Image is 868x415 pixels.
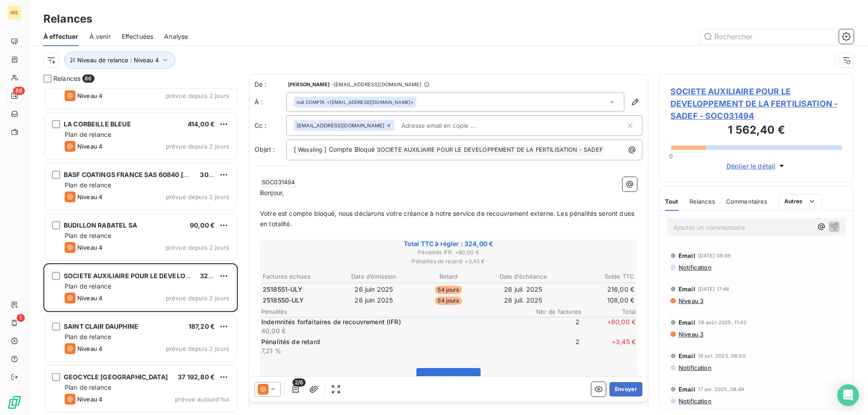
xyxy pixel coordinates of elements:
span: ] Compte Bloqué [324,145,375,153]
span: SAINT CLAIR DAUPHINE [64,322,138,330]
span: prévue depuis 2 jours [166,143,229,150]
span: Wessling [297,145,324,155]
span: 324,00 € [200,272,229,280]
span: prévue depuis 2 jours [166,294,229,302]
span: Plan de relance [65,282,111,290]
span: Niveau 3 [678,297,703,304]
span: Niveau 3 [678,331,703,338]
span: Plan de relance [65,232,111,239]
span: Tout [665,198,679,205]
img: Logo LeanPay [7,395,22,410]
span: Notification [678,397,712,405]
p: Indemnités forfaitaires de recouvrement (IFR) [261,317,524,326]
span: 302,40 € [200,171,229,178]
span: Voir les factures [424,374,473,382]
span: 37 192,80 € [178,373,215,381]
td: 26 juil. 2025 [486,295,560,305]
span: prévue depuis 2 jours [166,193,229,201]
label: Cc : [255,121,286,130]
span: À venir [90,32,111,41]
button: Déplier le détail [724,161,789,171]
span: null COMPTA [297,99,325,105]
span: Plan de relance [65,333,111,340]
th: Date d’échéance [486,272,560,281]
span: prévue aujourd’hui [175,396,229,403]
span: 2518550-ULY [263,296,304,305]
td: 26 juin 2025 [337,284,410,294]
span: prévue depuis 2 jours [166,345,229,352]
span: 2 [525,317,580,336]
button: Autres [778,194,822,209]
span: Niveau 4 [77,396,103,403]
span: Niveau 4 [77,143,103,150]
span: prévue depuis 2 jours [166,92,229,99]
span: + 3,45 € [581,337,636,355]
span: - [EMAIL_ADDRESS][DOMAIN_NAME] [331,82,421,87]
span: Pénalités IFR : + 80,00 € [261,248,636,256]
span: 187,20 € [189,322,215,330]
th: Solde TTC [561,272,635,281]
th: Date d’émission [337,272,410,281]
span: SOCIETE AUXILIAIRE POUR LE DEVELOPPEMENT DE LA FERTILISATION - SADEF [376,145,604,155]
p: 7,21 % [261,346,524,355]
span: À effectuer [43,32,79,41]
div: WE [7,5,22,20]
span: 17 avr. 2025, 08:49 [698,387,745,392]
span: Commentaires [726,198,768,205]
span: Total [581,308,636,315]
span: Email [679,285,695,293]
span: 86 [13,87,25,95]
span: 16 juil. 2025, 08:50 [698,353,745,359]
span: Plan de relance [65,181,111,189]
span: Notification [678,364,712,371]
span: Email [679,352,695,359]
span: GEOCYCLE [GEOGRAPHIC_DATA] [64,373,168,381]
span: [DATE] 17:46 [698,286,730,292]
span: Pénalités de retard : + 3,45 € [261,257,636,266]
h3: 1 562,40 € [670,122,842,140]
span: Déplier le détail [726,161,776,171]
span: 2518551-ULY [263,285,303,294]
span: Email [679,386,695,393]
span: [EMAIL_ADDRESS][DOMAIN_NAME] [297,123,384,128]
span: Plan de relance [65,131,111,138]
th: Retard [411,272,485,281]
span: Nbr de factures [527,308,581,315]
span: 2 [525,337,580,355]
span: 26 août 2025, 11:43 [698,320,747,325]
span: Niveau 4 [77,345,103,352]
td: 216,00 € [561,284,635,294]
td: 26 juin 2025 [337,295,410,305]
input: Rechercher [700,29,835,44]
span: 414,00 € [188,120,215,128]
span: prévue depuis 2 jours [166,244,229,251]
td: 108,00 € [561,295,635,305]
span: BUDILLON RABATEL SA [64,221,137,229]
span: 54 jours [435,297,462,305]
span: De : [255,80,286,89]
span: + 80,00 € [581,317,636,336]
div: <[EMAIL_ADDRESS][DOMAIN_NAME]> [297,99,414,105]
span: Niveau 4 [77,92,103,99]
span: 90,00 € [190,221,215,229]
span: Niveau de relance : Niveau 4 [77,56,159,64]
span: BASF COATINGS FRANCE SAS 60840 [GEOGRAPHIC_DATA]-[GEOGRAPHIC_DATA] [64,171,318,178]
span: LA CORBEILLE BLEUE [64,120,131,128]
span: Relances [689,198,715,205]
p: 40,00 € [261,326,524,336]
span: Email [679,252,695,259]
p: Pénalités de retard [261,337,524,346]
label: À : [255,98,286,107]
span: [PERSON_NAME] [288,82,330,87]
span: Effectuées [122,32,154,41]
span: Niveau 4 [77,193,103,201]
span: Votre est compte bloqué, nous déclarons votre créance à notre service de recouvrement externe. Le... [260,210,636,228]
span: [ [294,145,296,153]
span: 86 [82,75,94,83]
button: Niveau de relance : Niveau 4 [64,51,175,69]
span: Pénalités [261,308,527,315]
span: Niveau 4 [77,244,103,251]
span: Total TTC à régler : 324,00 € [261,239,636,248]
h3: Relances [43,11,92,27]
button: Envoyer [609,382,642,396]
